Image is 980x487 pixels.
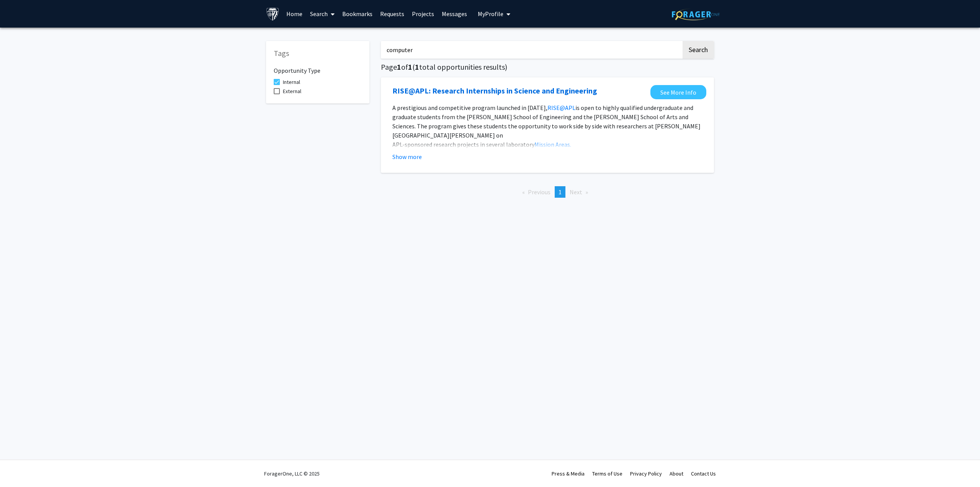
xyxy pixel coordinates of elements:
[392,140,702,149] p: APL-sponsored research projects in several laboratory
[381,62,714,72] h5: Page of ( total opportunities results)
[376,0,408,27] a: Requests
[274,49,362,58] h5: Tags
[670,470,683,477] a: About
[283,87,301,96] span: External
[266,7,279,21] img: Johns Hopkins University Logo
[264,460,320,487] div: ForagerOne, LLC © 2025
[650,85,706,99] a: Opens in a new tab
[381,41,681,59] input: Search Keywords
[6,453,33,481] iframe: Chat
[691,470,716,477] a: Contact Us
[478,10,503,18] span: My Profile
[392,152,422,161] button: Show more
[397,62,401,72] span: 1
[630,470,662,477] a: Privacy Policy
[408,0,438,27] a: Projects
[528,188,550,196] span: Previous
[392,103,702,140] p: A prestigious and competitive program launched in [DATE], is open to highly qualified undergradua...
[283,0,306,27] a: Home
[306,0,338,27] a: Search
[683,41,714,59] button: Search
[283,77,300,87] span: Internal
[274,61,362,74] h6: Opportunity Type
[381,186,714,198] ul: Pagination
[415,62,419,72] span: 1
[559,188,562,196] span: 1
[570,188,582,196] span: Next
[534,141,571,148] a: Mission Areas.
[547,104,575,112] a: RISE@APL
[438,0,471,27] a: Messages
[672,8,720,20] img: ForagerOne Logo
[552,470,585,477] a: Press & Media
[338,0,376,27] a: Bookmarks
[408,62,412,72] span: 1
[392,85,597,97] a: Opens in a new tab
[592,470,622,477] a: Terms of Use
